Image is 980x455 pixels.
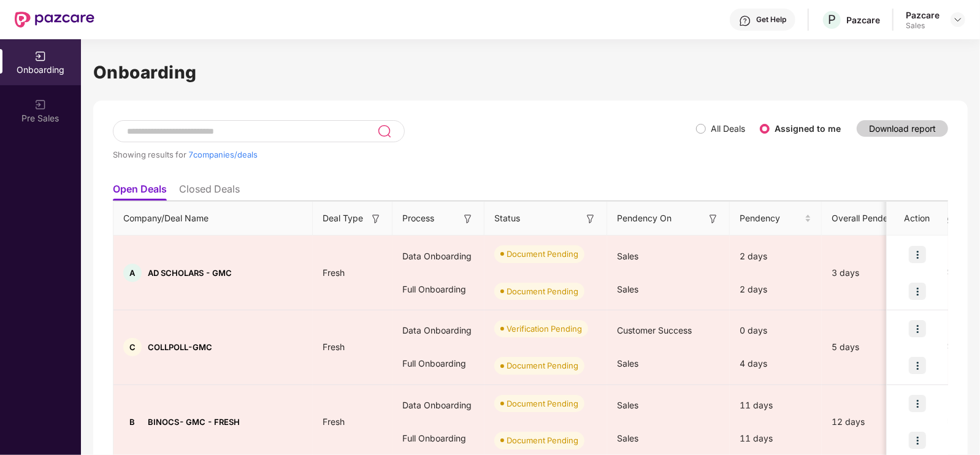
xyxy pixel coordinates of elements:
div: 12 days [822,415,926,429]
img: svg+xml;base64,PHN2ZyB3aWR0aD0iMTYiIGhlaWdodD0iMTYiIHZpZXdCb3g9IjAgMCAxNiAxNiIgZmlsbD0ibm9uZSIgeG... [462,213,474,225]
th: Overall Pendency [822,202,926,235]
img: svg+xml;base64,PHN2ZyB3aWR0aD0iMjAiIGhlaWdodD0iMjAiIHZpZXdCb3g9IjAgMCAyMCAyMCIgZmlsbD0ibm9uZSIgeG... [34,99,47,111]
img: icon [909,432,926,449]
div: Get Help [756,15,786,25]
div: 0 days [730,314,822,347]
div: 11 days [730,422,822,455]
span: P [828,12,836,27]
span: AD SCHOLARS - GMC [148,268,232,278]
div: Data Onboarding [392,389,484,422]
div: 11 days [730,389,822,422]
label: All Deals [711,123,745,134]
li: Closed Deals [179,183,240,201]
div: C [123,338,142,356]
span: BINOCS- GMC - FRESH [148,417,240,427]
span: Sales [617,358,638,369]
img: icon [909,246,926,263]
img: svg+xml;base64,PHN2ZyB3aWR0aD0iMTYiIGhlaWdodD0iMTYiIHZpZXdCb3g9IjAgMCAxNiAxNiIgZmlsbD0ibm9uZSIgeG... [707,213,719,225]
div: Full Onboarding [392,273,484,306]
div: Data Onboarding [392,240,484,273]
th: Pendency [730,202,822,235]
th: Company/Deal Name [113,202,313,235]
img: icon [909,283,926,300]
div: 2 days [730,273,822,306]
div: Document Pending [507,359,578,372]
div: 5 days [822,340,926,354]
span: Fresh [313,416,354,427]
span: Sales [617,284,638,294]
img: icon [909,320,926,337]
img: icon [909,395,926,412]
span: Status [494,212,520,225]
div: Document Pending [507,285,578,297]
span: Sales [617,400,638,410]
div: 3 days [822,266,926,280]
th: Action [887,202,948,235]
img: svg+xml;base64,PHN2ZyB3aWR0aD0iMjQiIGhlaWdodD0iMjUiIHZpZXdCb3g9IjAgMCAyNCAyNSIgZmlsbD0ibm9uZSIgeG... [377,124,391,139]
span: Deal Type [323,212,363,225]
div: Showing results for [113,150,696,159]
li: Open Deals [113,183,167,201]
span: Fresh [313,267,354,278]
div: B [123,413,142,431]
button: Download report [857,120,948,137]
img: svg+xml;base64,PHN2ZyB3aWR0aD0iMTYiIGhlaWdodD0iMTYiIHZpZXdCb3g9IjAgMCAxNiAxNiIgZmlsbD0ibm9uZSIgeG... [370,213,382,225]
div: Data Onboarding [392,314,484,347]
div: Verification Pending [507,323,582,335]
div: 2 days [730,240,822,273]
div: Pazcare [906,9,940,21]
span: Customer Success [617,325,692,335]
h1: Onboarding [93,59,968,86]
label: Assigned to me [775,123,841,134]
div: Document Pending [507,397,578,410]
div: Document Pending [507,248,578,260]
img: icon [909,357,926,374]
span: 7 companies/deals [188,150,258,159]
div: A [123,264,142,282]
span: Fresh [313,342,354,352]
span: Pendency [740,212,802,225]
img: New Pazcare Logo [15,12,94,28]
img: svg+xml;base64,PHN2ZyBpZD0iRHJvcGRvd24tMzJ4MzIiIHhtbG5zPSJodHRwOi8vd3d3LnczLm9yZy8yMDAwL3N2ZyIgd2... [953,15,963,25]
div: Full Onboarding [392,347,484,380]
img: svg+xml;base64,PHN2ZyB3aWR0aD0iMjAiIGhlaWdodD0iMjAiIHZpZXdCb3g9IjAgMCAyMCAyMCIgZmlsbD0ibm9uZSIgeG... [34,50,47,63]
div: Pazcare [846,14,880,26]
img: svg+xml;base64,PHN2ZyBpZD0iSGVscC0zMngzMiIgeG1sbnM9Imh0dHA6Ly93d3cudzMub3JnLzIwMDAvc3ZnIiB3aWR0aD... [739,15,751,27]
div: 4 days [730,347,822,380]
span: COLLPOLL-GMC [148,342,212,352]
div: Document Pending [507,434,578,446]
span: Pendency On [617,212,672,225]
span: Sales [617,251,638,261]
span: Process [402,212,434,225]
img: svg+xml;base64,PHN2ZyB3aWR0aD0iMTYiIGhlaWdodD0iMTYiIHZpZXdCb3g9IjAgMCAxNiAxNiIgZmlsbD0ibm9uZSIgeG... [584,213,597,225]
div: Full Onboarding [392,422,484,455]
span: Sales [617,433,638,443]
div: Sales [906,21,940,31]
